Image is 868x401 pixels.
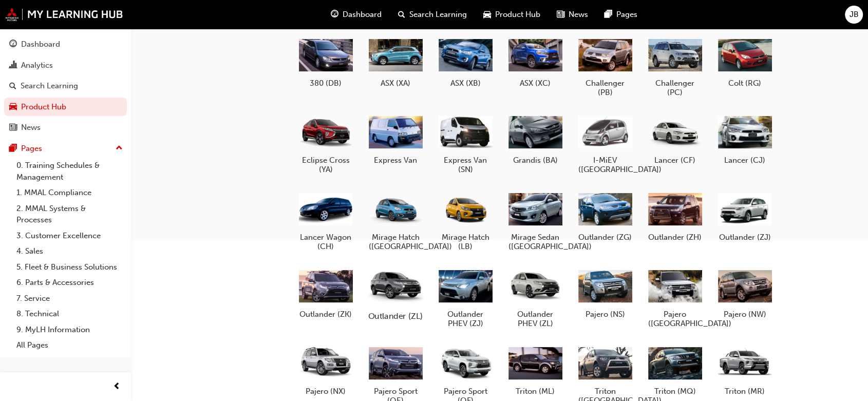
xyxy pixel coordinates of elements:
[718,310,772,319] h5: Pajero (NW)
[323,4,390,25] a: guage-iconDashboard
[299,233,353,251] h5: Lancer Wagon (CH)
[299,310,353,319] h5: Outlander (ZK)
[5,8,123,21] img: mmal
[369,156,423,165] h5: Express Van
[113,380,121,393] span: prev-icon
[369,233,423,251] h5: Mirage Hatch ([GEOGRAPHIC_DATA])
[439,233,493,251] h5: Mirage Hatch (LB)
[299,79,353,88] h5: 380 (DB)
[557,8,564,21] span: news-icon
[850,9,859,21] span: JB
[596,4,646,25] a: pages-iconPages
[508,387,562,396] h5: Triton (ML)
[504,109,566,169] a: Grandis (BA)
[409,9,467,21] span: Search Learning
[12,259,127,275] a: 5. Fleet & Business Solutions
[578,156,632,174] h5: I-MiEV ([GEOGRAPHIC_DATA])
[21,39,60,50] div: Dashboard
[295,263,356,323] a: Outlander (ZK)
[343,9,382,21] span: Dashboard
[508,310,562,328] h5: Outlander PHEV (ZL)
[4,33,127,139] button: DashboardAnalyticsSearch LearningProduct HubNews
[390,4,475,25] a: search-iconSearch Learning
[435,186,496,255] a: Mirage Hatch (LB)
[12,201,127,228] a: 2. MMAL Systems & Processes
[9,123,17,132] span: news-icon
[574,186,636,246] a: Outlander (ZG)
[504,186,566,255] a: Mirage Sedan ([GEOGRAPHIC_DATA])
[299,387,353,396] h5: Pajero (NX)
[578,233,632,242] h5: Outlander (ZG)
[369,79,423,88] h5: ASX (XA)
[644,109,706,169] a: Lancer (CF)
[605,8,612,21] span: pages-icon
[295,340,356,400] a: Pajero (NX)
[648,79,702,97] h5: Challenger (PC)
[508,233,562,251] h5: Mirage Sedan ([GEOGRAPHIC_DATA])
[648,156,702,165] h5: Lancer (CF)
[9,61,17,70] span: chart-icon
[12,185,127,201] a: 1. MMAL Compliance
[12,322,127,338] a: 9. MyLH Information
[616,9,637,21] span: Pages
[12,228,127,244] a: 3. Customer Excellence
[483,8,491,21] span: car-icon
[475,4,549,25] a: car-iconProduct Hub
[439,79,493,88] h5: ASX (XB)
[295,109,356,178] a: Eclipse Cross (YA)
[12,158,127,185] a: 0. Training Schedules & Management
[644,186,706,246] a: Outlander (ZH)
[648,310,702,328] h5: Pajero ([GEOGRAPHIC_DATA])
[569,9,588,21] span: News
[578,79,632,97] h5: Challenger (PB)
[21,80,78,92] div: Search Learning
[435,32,496,92] a: ASX (XB)
[9,40,17,49] span: guage-icon
[495,9,540,21] span: Product Hub
[4,77,127,96] a: Search Learning
[21,143,42,155] div: Pages
[9,82,16,91] span: search-icon
[714,186,776,246] a: Outlander (ZJ)
[435,109,496,178] a: Express Van (SN)
[504,263,566,332] a: Outlander PHEV (ZL)
[644,32,706,101] a: Challenger (PC)
[718,233,772,242] h5: Outlander (ZJ)
[299,156,353,174] h5: Eclipse Cross (YA)
[718,79,772,88] h5: Colt (RG)
[718,387,772,396] h5: Triton (MR)
[845,6,863,24] button: JB
[504,340,566,400] a: Triton (ML)
[718,156,772,165] h5: Lancer (CJ)
[439,310,493,328] h5: Outlander PHEV (ZJ)
[508,79,562,88] h5: ASX (XC)
[714,32,776,92] a: Colt (RG)
[4,35,127,54] a: Dashboard
[365,109,426,169] a: Express Van
[12,243,127,259] a: 4. Sales
[574,109,636,178] a: I-MiEV ([GEOGRAPHIC_DATA])
[648,387,702,396] h5: Triton (MQ)
[714,109,776,169] a: Lancer (CJ)
[398,8,405,21] span: search-icon
[644,340,706,400] a: Triton (MQ)
[365,32,426,92] a: ASX (XA)
[574,32,636,101] a: Challenger (PB)
[4,98,127,117] a: Product Hub
[644,263,706,332] a: Pajero ([GEOGRAPHIC_DATA])
[365,263,426,323] a: Outlander (ZL)
[9,144,17,154] span: pages-icon
[21,60,53,71] div: Analytics
[295,186,356,255] a: Lancer Wagon (CH)
[12,306,127,322] a: 8. Technical
[504,32,566,92] a: ASX (XC)
[4,118,127,137] a: News
[574,263,636,323] a: Pajero (NS)
[12,275,127,291] a: 6. Parts & Accessories
[4,139,127,158] button: Pages
[12,291,127,307] a: 7. Service
[435,263,496,332] a: Outlander PHEV (ZJ)
[4,56,127,75] a: Analytics
[116,142,123,155] span: up-icon
[367,311,424,320] h5: Outlander (ZL)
